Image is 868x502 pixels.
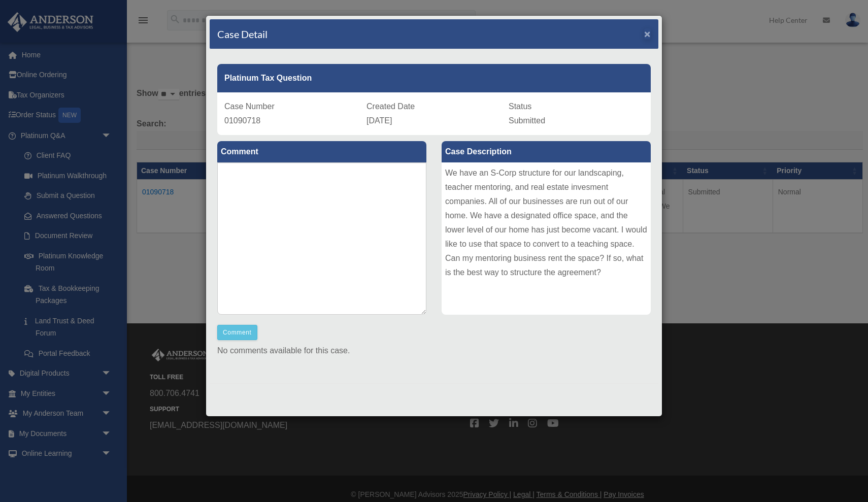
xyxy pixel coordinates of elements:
span: Created Date [366,102,415,111]
p: No comments available for this case. [217,344,651,358]
span: Case Number [224,102,275,111]
label: Case Description [442,141,651,162]
span: 01090718 [224,116,260,125]
span: × [644,28,651,40]
span: [DATE] [366,116,392,125]
label: Comment [217,141,426,162]
button: Close [644,28,651,39]
div: Platinum Tax Question [217,64,651,92]
span: Status [509,102,531,111]
button: Comment [217,325,257,340]
h4: Case Detail [217,27,268,41]
div: We have an S-Corp structure for our landscaping, teacher mentoring, and real estate invesment com... [442,162,651,315]
span: Submitted [509,116,545,125]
